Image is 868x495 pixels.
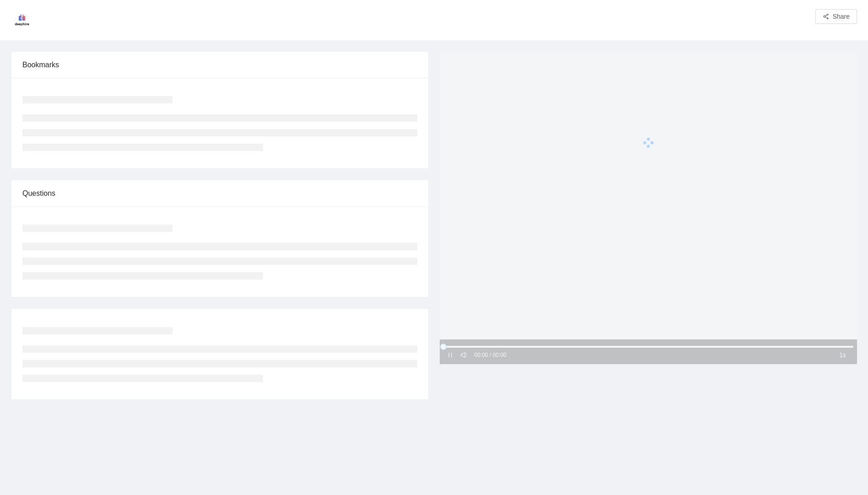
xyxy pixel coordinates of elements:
span: share-alt [823,13,829,21]
div: Questions [22,180,417,206]
div: Bookmarks [22,52,417,78]
img: Loading... [11,9,33,31]
span: Share [833,11,850,22]
button: share-altShare [815,9,857,24]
